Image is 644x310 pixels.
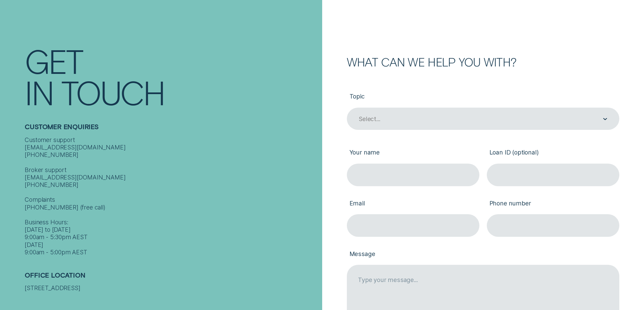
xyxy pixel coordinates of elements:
[347,56,619,67] h2: What can we help you with?
[347,87,619,107] label: Topic
[25,271,318,285] h2: Office Location
[487,194,619,214] label: Phone number
[347,244,619,265] label: Message
[61,76,165,108] div: Touch
[347,194,479,214] label: Email
[347,143,479,164] label: Your name
[25,136,318,256] div: Customer support [EMAIL_ADDRESS][DOMAIN_NAME] [PHONE_NUMBER] Broker support [EMAIL_ADDRESS][DOMAI...
[25,284,318,292] div: [STREET_ADDRESS]
[25,45,318,108] h1: Get In Touch
[25,76,53,108] div: In
[359,115,380,123] div: Select...
[25,45,82,76] div: Get
[487,143,619,164] label: Loan ID (optional)
[25,123,318,136] h2: Customer Enquiries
